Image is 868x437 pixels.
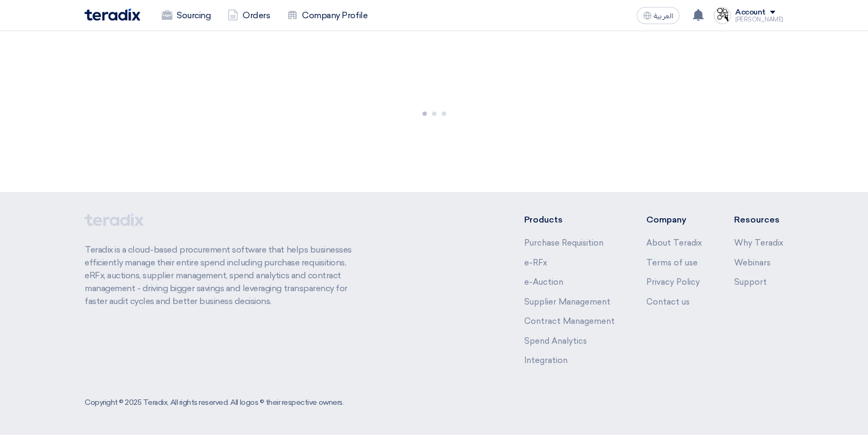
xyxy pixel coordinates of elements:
a: Company Profile [278,4,376,27]
a: Contact us [646,297,690,307]
a: Orders [219,4,278,27]
div: [PERSON_NAME] [735,17,783,23]
a: Terms of use [646,258,698,268]
a: e-Auction [524,277,563,287]
a: Contract Management [524,316,615,326]
div: Account [735,8,766,17]
a: Purchase Requisition [524,238,603,248]
a: Why Teradix [734,238,783,248]
a: About Teradix [646,238,702,248]
a: Integration [524,355,568,365]
a: Supplier Management [524,297,610,307]
div: Copyright © 2025 Teradix, All rights reserved. All logos © their respective owners. [85,397,344,408]
a: Support [734,277,767,287]
a: Spend Analytics [524,336,587,346]
a: Privacy Policy [646,277,700,287]
button: العربية [637,7,680,24]
li: Products [524,213,615,226]
a: Webinars [734,258,771,268]
span: العربية [654,12,673,20]
li: Company [646,213,702,226]
a: e-RFx [524,258,547,268]
li: Resources [734,213,783,226]
a: Sourcing [153,4,219,27]
p: Teradix is a cloud-based procurement software that helps businesses efficiently manage their enti... [85,243,364,308]
img: Teradix logo [85,9,140,21]
img: intergear_Trade_logo_1756409606822.jpg [714,7,731,24]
